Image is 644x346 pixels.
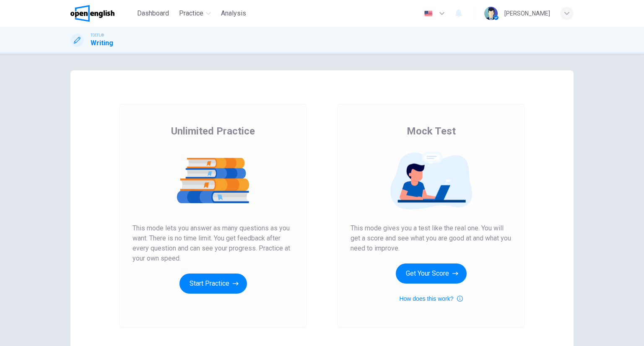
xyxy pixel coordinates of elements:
[218,6,249,21] button: Analysis
[179,8,203,18] span: Practice
[221,8,246,18] span: Analysis
[484,7,498,20] img: Profile picture
[132,223,293,263] span: This mode lets you answer as many questions as you want. There is no time limit. You get feedback...
[423,10,434,17] img: en
[504,8,550,18] div: [PERSON_NAME]
[70,5,134,22] a: OpenEnglish logo
[176,6,214,21] button: Practice
[134,6,172,21] button: Dashboard
[396,263,467,284] button: Get Your Score
[399,294,462,304] button: How does this work?
[179,274,247,294] button: Start Practice
[171,124,255,138] span: Unlimited Practice
[137,8,169,18] span: Dashboard
[407,124,456,138] span: Mock Test
[70,5,114,22] img: OpenEnglish logo
[91,32,104,38] span: TOEFL®
[351,223,512,253] span: This mode gives you a test like the real one. You will get a score and see what you are good at a...
[91,38,113,48] h1: Writing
